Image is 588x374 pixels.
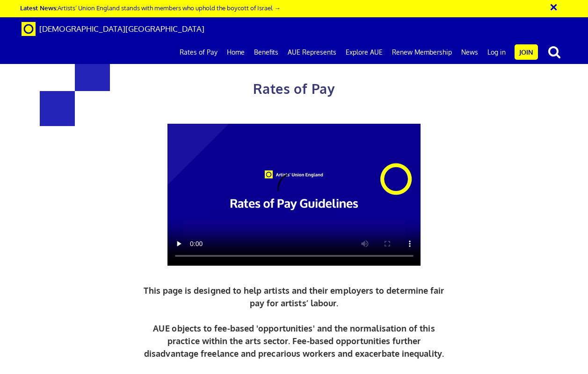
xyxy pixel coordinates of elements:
[222,41,249,64] a: Home
[457,41,483,64] a: News
[15,17,211,41] a: Brand [DEMOGRAPHIC_DATA][GEOGRAPHIC_DATA]
[283,41,341,64] a: AUE Represents
[515,44,538,60] a: Join
[483,41,510,64] a: Log in
[141,284,447,360] p: This page is designed to help artists and their employers to determine fair pay for artists’ labo...
[39,24,204,34] span: [DEMOGRAPHIC_DATA][GEOGRAPHIC_DATA]
[253,80,335,97] span: Rates of Pay
[387,41,457,64] a: Renew Membership
[20,4,58,12] strong: Latest News:
[175,41,222,64] a: Rates of Pay
[20,4,280,12] a: Latest News:Artists’ Union England stands with members who uphold the boycott of Israel →
[540,42,569,62] button: search
[249,41,283,64] a: Benefits
[341,41,387,64] a: Explore AUE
